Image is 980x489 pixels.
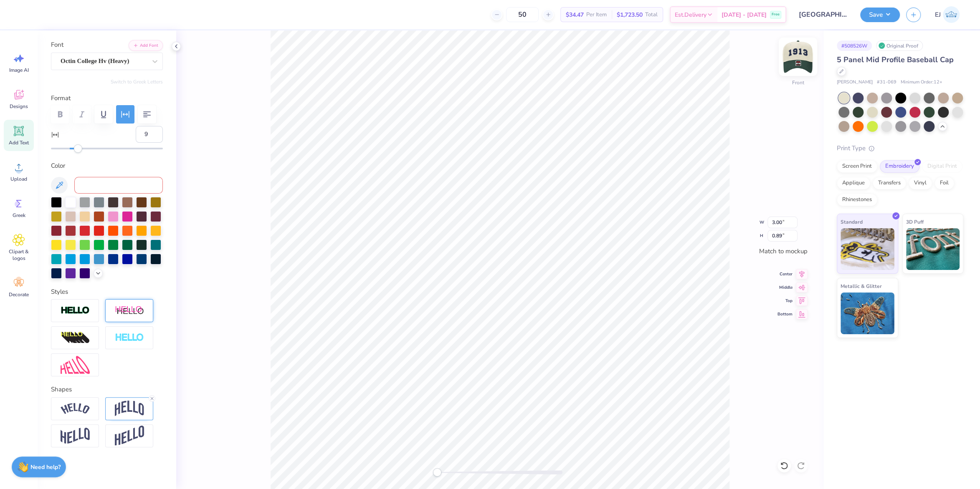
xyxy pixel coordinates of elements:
div: Embroidery [880,160,919,173]
span: Per Item [586,10,607,19]
div: Rhinestones [837,194,877,206]
button: Save [860,8,900,22]
div: Original Proof [876,40,923,51]
strong: Need help? [30,463,61,471]
span: Bottom [777,311,793,318]
a: EJ [931,6,963,23]
span: Middle [777,284,793,291]
div: Screen Print [837,160,877,173]
span: Decorate [9,291,29,298]
button: Switch to Greek Letters [111,78,163,85]
span: $34.47 [566,10,584,19]
img: Free Distort [61,356,90,374]
span: Clipart & logos [5,248,33,262]
div: Applique [837,177,870,189]
span: Top [777,297,793,304]
img: Stroke [61,306,90,315]
span: Center [777,271,793,277]
span: Free [772,12,780,18]
label: Format [51,93,163,103]
div: Vinyl [909,177,932,189]
span: Metallic & Glitter [841,282,882,290]
img: Flag [61,428,90,444]
span: [PERSON_NAME] [837,79,873,86]
span: 5 Panel Mid Profile Baseball Cap [837,55,954,65]
img: Standard [841,228,894,270]
span: Standard [841,217,863,226]
div: Print Type [837,144,963,153]
label: Font [51,40,63,50]
img: Rise [115,426,144,446]
span: # 31-069 [877,79,896,86]
span: Image AI [9,67,29,73]
span: [DATE] - [DATE] [722,10,767,19]
span: Upload [10,176,27,182]
input: e.g. 7428 c [74,177,163,194]
img: Edgardo Jr [943,6,960,23]
img: Negative Space [115,333,144,343]
input: – – [506,7,539,22]
label: Shapes [51,385,72,394]
span: Minimum Order: 12 + [901,79,942,86]
span: Est. Delivery [675,10,707,19]
span: Total [645,10,658,19]
input: Untitled Design [793,6,854,23]
img: Shadow [115,305,144,316]
span: $1,723.50 [617,10,643,19]
label: Styles [51,287,68,297]
button: Add Font [129,40,163,51]
span: Designs [10,103,28,110]
img: Front [781,40,815,73]
span: Greek [13,212,25,219]
img: 3D Puff [906,228,960,270]
div: Foil [934,177,954,189]
img: Metallic & Glitter [841,292,894,334]
div: Front [792,79,804,86]
div: Transfers [873,177,906,189]
span: Add Text [9,139,29,146]
div: Accessibility label [433,468,441,476]
img: Arc [61,403,90,414]
div: # 508526W [837,40,872,51]
span: EJ [935,10,941,20]
div: Digital Print [922,160,962,173]
img: 3D Illusion [61,331,90,345]
img: Arch [115,401,144,416]
div: Accessibility label [74,144,82,153]
span: 3D Puff [906,217,924,226]
label: Color [51,161,163,171]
